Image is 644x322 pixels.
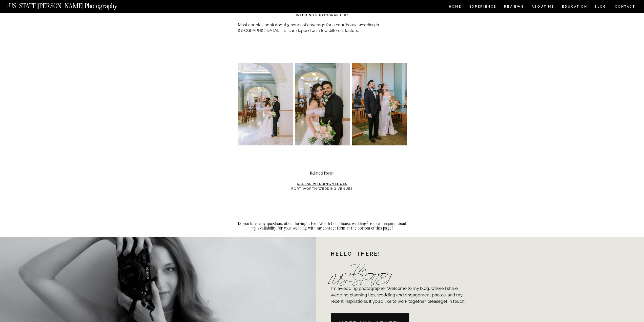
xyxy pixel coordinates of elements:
a: EDUCATION [562,5,588,9]
img: city hall wedding [352,63,407,145]
p: I'm a . Welcome to my blog, where I share wedding planning tips, wedding and engagement photos, a... [331,285,469,313]
a: [US_STATE][PERSON_NAME] Photography [7,3,134,7]
a: Fort Worth Wedding Venues [291,187,353,191]
img: texas city hall wedding [238,63,293,145]
a: Dallas Wedding Venues [297,182,347,186]
a: REVIEWS [504,5,523,9]
h2: Do you have any questions about having a Fort Worth Courthouse wedding? You can inquire about my ... [238,221,407,230]
a: CONTACT [615,4,636,9]
h2: Related Posts: [238,171,407,175]
img: texas city hall wedding [295,63,350,145]
a: wedding photographer [340,286,386,291]
a: BLOG [594,5,607,9]
h1: Hello there! [331,252,462,258]
h2: I'm [US_STATE] [328,267,391,276]
a: ABOUT ME [531,5,554,9]
a: get in touch! [441,299,465,304]
strong: HOW MUCH COVERAGE SHOULD WE BOOK WITH OUR FORT WORTH COURTHOUSE WEDDING PHOTOGRAPHER? [244,8,400,17]
a: HOME [448,5,462,9]
a: Experience [469,5,496,9]
p: Most couples book about 3 hours of coverage for a courthouse wedding in [GEOGRAPHIC_DATA]. This c... [238,22,407,34]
